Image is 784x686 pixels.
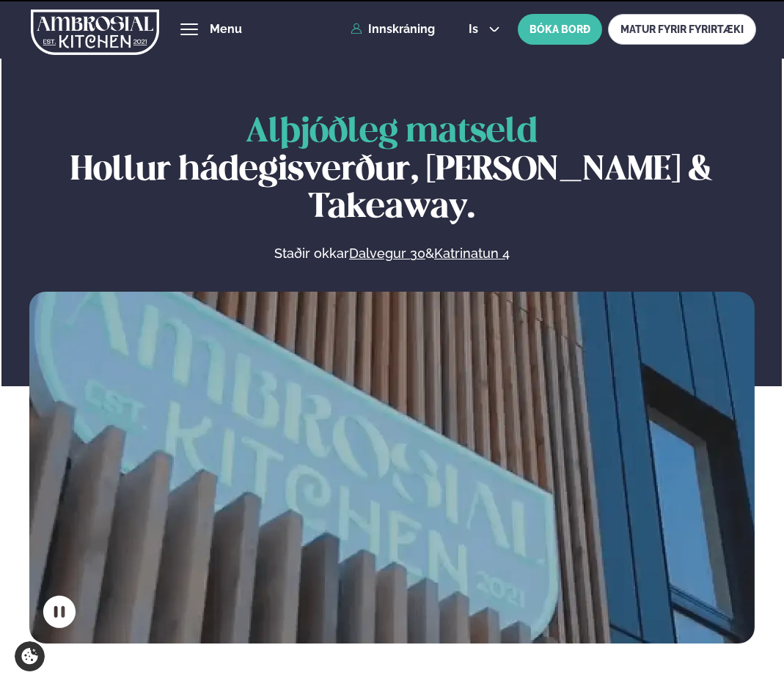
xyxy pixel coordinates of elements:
[180,21,198,38] button: hamburger
[518,14,602,45] button: BÓKA BORÐ
[434,245,510,262] a: Katrinatun 4
[31,2,159,62] img: logo
[469,23,483,35] span: is
[15,641,45,671] a: Cookie settings
[457,23,512,35] button: is
[29,114,754,227] h1: Hollur hádegisverður, [PERSON_NAME] & Takeaway.
[608,14,756,45] a: MATUR FYRIR FYRIRTÆKI
[246,117,538,149] span: Alþjóðleg matseld
[351,23,435,36] a: Innskráning
[114,245,669,262] p: Staðir okkar &
[349,245,425,262] a: Dalvegur 30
